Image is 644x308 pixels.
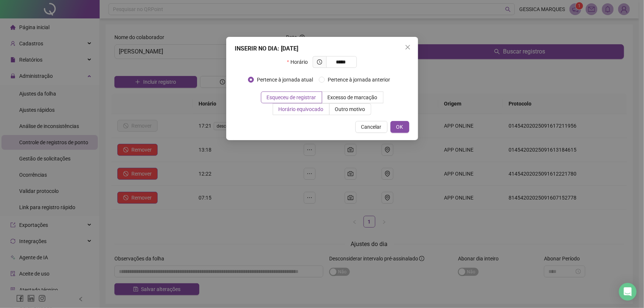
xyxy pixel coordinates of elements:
span: Cancelar [361,123,382,131]
div: Open Intercom Messenger [619,283,637,301]
span: Horário equivocado [279,106,324,112]
span: Excesso de marcação [328,94,378,100]
span: Pertence à jornada atual [254,76,316,84]
span: close [405,44,411,50]
label: Horário [287,56,313,68]
span: Pertence à jornada anterior [325,76,393,84]
div: INSERIR NO DIA : [DATE] [235,44,409,53]
span: clock-circle [317,59,322,65]
span: OK [396,123,403,131]
button: Cancelar [355,121,388,133]
button: Close [402,41,414,53]
span: Outro motivo [335,106,365,112]
button: OK [390,121,409,133]
span: Esqueceu de registrar [267,94,316,100]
